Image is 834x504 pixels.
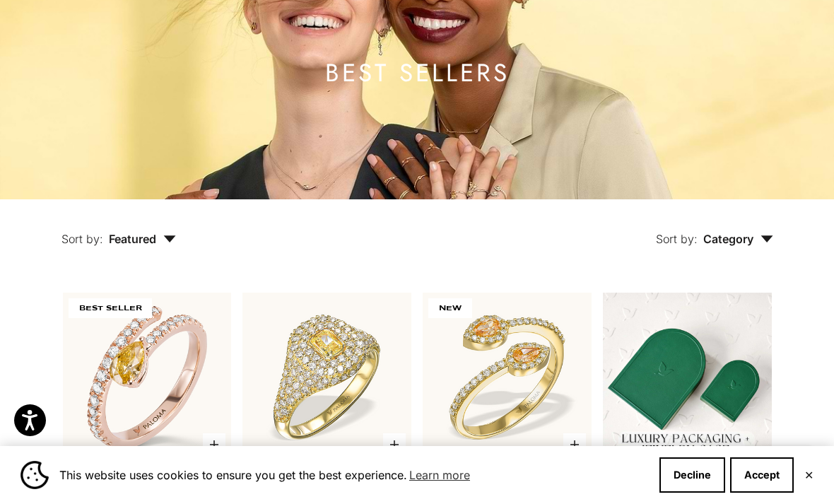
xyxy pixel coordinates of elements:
[656,232,698,246] span: Sort by:
[61,232,103,246] span: Sort by:
[428,298,472,318] span: NEW
[730,457,794,493] button: Accept
[703,232,773,246] span: Category
[423,293,592,462] img: #YellowGold
[659,457,725,493] button: Decline
[109,232,176,246] span: Featured
[623,199,806,259] button: Sort by: Category
[59,464,648,486] span: This website uses cookies to ensure you get the best experience.
[20,461,49,489] img: Cookie banner
[325,64,510,82] h1: BEST SELLERS
[69,298,152,318] span: BEST SELLER
[63,293,232,462] img: #RoseGold
[407,464,472,486] a: Learn more
[242,293,411,462] a: #YellowGold #WhiteGold #RoseGold
[29,199,208,259] button: Sort by: Featured
[242,293,411,462] img: #YellowGold
[804,471,814,479] button: Close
